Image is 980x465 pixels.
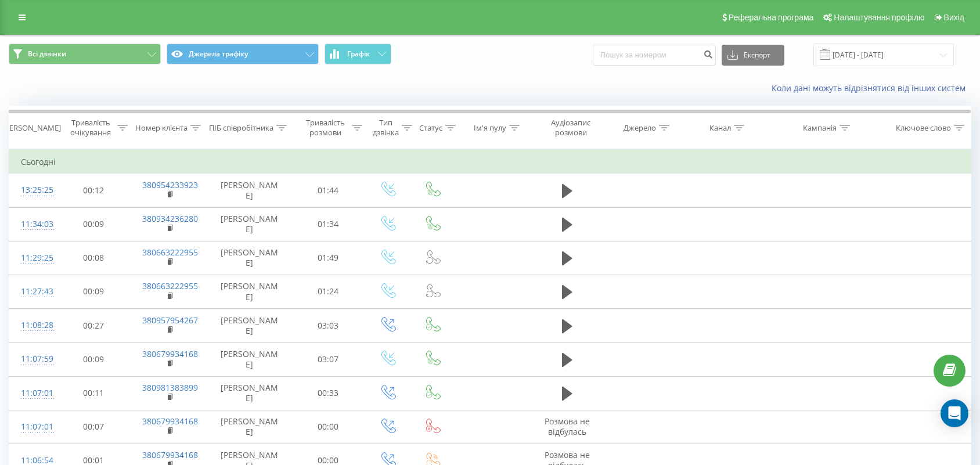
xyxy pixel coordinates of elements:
[28,49,66,59] span: Всі дзвінки
[896,123,951,133] div: Ключове слово
[21,314,45,337] div: 11:08:28
[301,118,349,138] div: Тривалість розмови
[56,343,131,376] td: 00:09
[209,123,273,133] div: ПІБ співробітника
[208,376,291,410] td: [PERSON_NAME]
[545,416,590,437] span: Розмова не відбулась
[419,123,442,133] div: Статус
[21,179,45,201] div: 13:25:25
[208,241,291,275] td: [PERSON_NAME]
[208,410,291,444] td: [PERSON_NAME]
[21,348,45,370] div: 11:07:59
[142,382,198,393] a: 380981383899
[291,207,365,241] td: 01:34
[56,241,131,275] td: 00:08
[593,45,716,66] input: Пошук за номером
[291,376,365,410] td: 00:33
[325,44,391,64] button: Графік
[208,207,291,241] td: [PERSON_NAME]
[834,13,924,22] span: Налаштування профілю
[2,123,61,133] div: [PERSON_NAME]
[291,309,365,343] td: 03:03
[167,44,319,64] button: Джерела трафіку
[21,382,45,405] div: 11:07:01
[56,410,131,444] td: 00:07
[291,343,365,376] td: 03:07
[803,123,837,133] div: Кампанія
[142,416,198,427] a: 380679934168
[291,241,365,275] td: 01:49
[56,376,131,410] td: 00:11
[142,348,198,359] a: 380679934168
[291,275,365,308] td: 01:24
[142,213,198,224] a: 380934236280
[142,315,198,326] a: 380957954267
[941,399,968,427] div: Open Intercom Messenger
[56,174,131,207] td: 00:12
[21,247,45,269] div: 11:29:25
[624,123,656,133] div: Джерело
[142,449,198,460] a: 380679934168
[67,118,114,138] div: Тривалість очікування
[474,123,506,133] div: Ім'я пулу
[944,13,964,22] span: Вихід
[722,45,784,66] button: Експорт
[772,82,971,93] a: Коли дані можуть відрізнятися вiд інших систем
[208,343,291,376] td: [PERSON_NAME]
[291,410,365,444] td: 00:00
[9,150,971,174] td: Сьогодні
[208,309,291,343] td: [PERSON_NAME]
[208,174,291,207] td: [PERSON_NAME]
[9,44,161,64] button: Всі дзвінки
[21,213,45,236] div: 11:34:03
[142,280,198,291] a: 380663222955
[709,123,731,133] div: Канал
[142,179,198,190] a: 380954233923
[56,275,131,308] td: 00:09
[21,280,45,303] div: 11:27:43
[542,118,600,138] div: Аудіозапис розмови
[208,275,291,308] td: [PERSON_NAME]
[56,207,131,241] td: 00:09
[21,416,45,438] div: 11:07:01
[373,118,399,138] div: Тип дзвінка
[135,123,188,133] div: Номер клієнта
[142,247,198,258] a: 380663222955
[729,13,814,22] span: Реферальна програма
[347,50,370,58] span: Графік
[291,174,365,207] td: 01:44
[56,309,131,343] td: 00:27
